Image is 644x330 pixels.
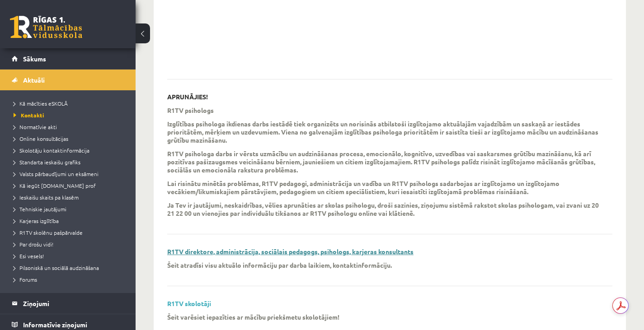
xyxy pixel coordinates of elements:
[14,276,37,283] span: Forums
[14,100,68,107] span: Kā mācīties eSKOLĀ
[14,135,68,142] span: Online konsultācijas
[23,293,124,314] legend: Ziņojumi
[14,182,96,189] span: Kā iegūt [DOMAIN_NAME] prof
[14,229,83,236] span: R1TV skolēnu pašpārvalde
[167,247,414,256] a: R1TV direktore, administrācija, sociālais pedagogs, psihologs, karjeras konsultants
[14,158,80,166] span: Standarta ieskaišu grafiks
[167,201,599,217] b: Ja Tev ir jautājumi, neskaidrības, vēlies aprunāties ar skolas psihologu, droši sazinies, ziņojum...
[14,135,127,143] a: Online konsultācijas
[14,264,127,272] a: Pilsoniskā un sociālā audzināšana
[14,146,127,154] a: Skolotāju kontaktinformācija
[14,275,127,284] a: Forums
[167,149,599,174] p: R1TV psihologa darbs ir vērsts uz . R1TV psihologs palīdz risināt izglītojamo mācīšanās grūtības,...
[14,170,99,177] span: Valsts pārbaudījumi un eksāmeni
[14,194,79,201] span: Ieskaišu skaits pa klasēm
[167,120,599,144] p: Izglītības psihologa ikdienas darbs iestādē tiek organizēts un norisinās atbilstoši izglītojamo a...
[14,205,127,213] a: Tehniskie jautājumi
[12,70,124,90] a: Aktuāli
[23,76,45,84] span: Aktuāli
[14,123,57,130] span: Normatīvie akti
[14,205,66,213] span: Tehniskie jautājumi
[14,193,127,201] a: Ieskaišu skaits pa klasēm
[10,16,82,38] a: Rīgas 1. Tālmācības vidusskola
[167,106,214,114] p: R1TV psihologs
[167,93,208,101] p: APRUNĀJIES!
[14,147,89,154] span: Skolotāju kontaktinformācija
[14,181,127,190] a: Kā iegūt [DOMAIN_NAME] prof
[14,252,44,260] span: Esi vesels!
[167,299,211,307] a: R1TV skolotāji
[167,313,339,321] p: Šeit varēsiet iepazīties ar mācību priekšmetu skolotājiem!
[14,252,127,260] a: Esi vesels!
[12,293,124,314] a: Ziņojumi
[14,158,127,166] a: Standarta ieskaišu grafiks
[14,241,53,248] span: Par drošu vidi!
[167,261,392,269] p: Šeit atradīsi visu aktuālo informāciju par darba laikiem, kontaktinformāciju.
[14,228,127,237] a: R1TV skolēnu pašpārvalde
[14,170,127,178] a: Valsts pārbaudījumi un eksāmeni
[14,112,44,119] span: Kontakti
[23,55,46,63] span: Sākums
[167,179,599,195] p: Lai risinātu minētās problēmas, R1TV pedagogi, administrācija un vadība un R1TV psihologs sadarbo...
[14,217,127,225] a: Karjeras izglītība
[14,217,59,224] span: Karjeras izglītība
[14,99,127,107] a: Kā mācīties eSKOLĀ
[14,264,99,271] span: Pilsoniskā un sociālā audzināšana
[12,48,124,69] a: Sākums
[14,123,127,131] a: Normatīvie akti
[14,111,127,119] a: Kontakti
[167,149,591,166] b: mācību un audzināšanas procesa, emocionālo, kognitīvo, uzvedības vai saskarsmes grūtību mazināšan...
[14,240,127,248] a: Par drošu vidi!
